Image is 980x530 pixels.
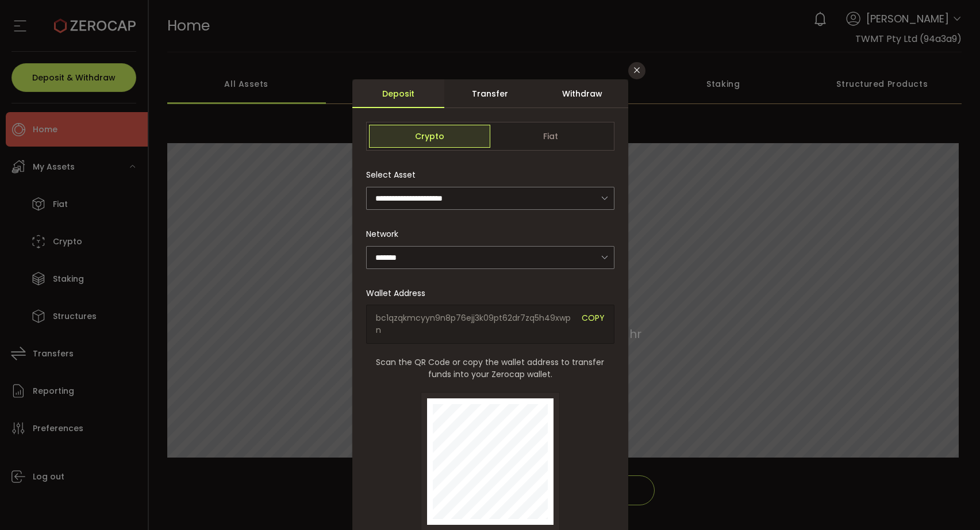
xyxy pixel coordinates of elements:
[366,356,614,381] span: Scan the QR Code or copy the wallet address to transfer funds into your Zerocap wallet.
[923,475,980,530] iframe: Chat Widget
[444,79,536,108] div: Transfer
[376,312,573,336] span: bc1qzqkmcyyn9n8p76ejj3k09pt62dr7zq5h49xwpn
[366,169,422,180] label: Select Asset
[582,312,605,336] span: COPY
[628,62,645,79] button: Close
[490,125,612,148] span: Fiat
[369,125,490,148] span: Crypto
[366,228,405,240] label: Network
[536,79,628,108] div: Withdraw
[366,287,432,299] label: Wallet Address
[352,79,444,108] div: Deposit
